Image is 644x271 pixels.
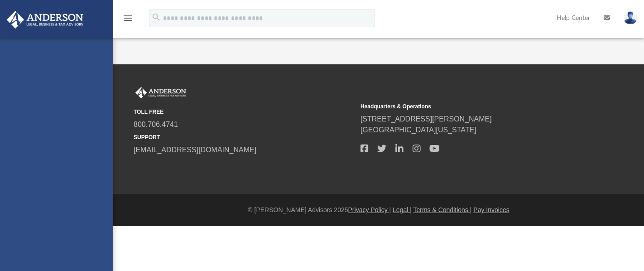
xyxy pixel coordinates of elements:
i: search [151,12,161,22]
a: [EMAIL_ADDRESS][DOMAIN_NAME] [134,146,256,154]
a: menu [122,17,133,24]
img: Anderson Advisors Platinum Portal [134,87,188,99]
a: Privacy Policy | [348,206,391,213]
i: menu [122,13,133,24]
div: © [PERSON_NAME] Advisors 2025 [113,205,644,215]
small: SUPPORT [134,133,354,141]
a: [GEOGRAPHIC_DATA][US_STATE] [360,126,476,134]
img: Anderson Advisors Platinum Portal [4,11,86,29]
a: [STREET_ADDRESS][PERSON_NAME] [360,115,492,123]
small: Headquarters & Operations [360,102,581,111]
small: TOLL FREE [134,108,354,116]
img: User Pic [624,11,637,24]
a: Terms & Conditions | [413,206,472,213]
a: 800.706.4741 [134,121,178,128]
a: Legal | [393,206,412,213]
a: Pay Invoices [473,206,509,213]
